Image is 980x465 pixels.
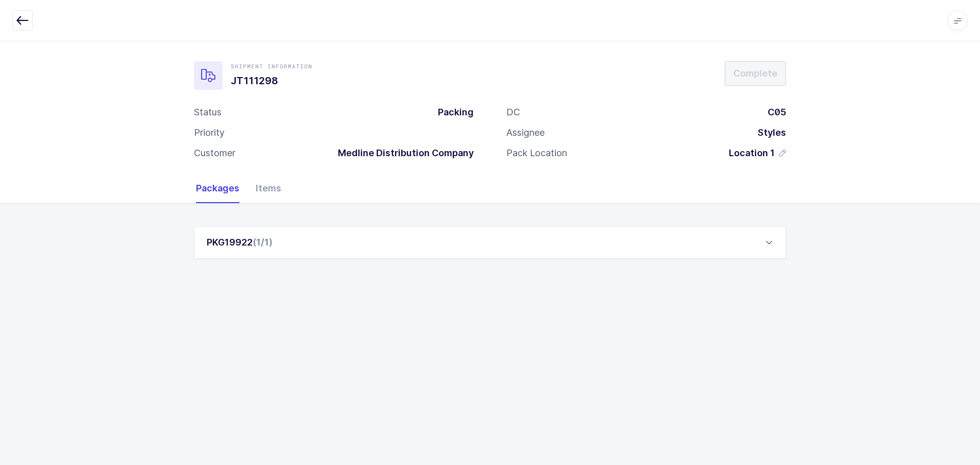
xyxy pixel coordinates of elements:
div: Pack Location [506,147,567,159]
div: Packing [430,106,474,118]
button: Location 1 [729,147,786,159]
div: Medline Distribution Company [330,147,474,159]
div: Styles [749,127,786,139]
div: Status [194,106,222,118]
h1: JT111298 [231,72,312,89]
button: Complete [725,61,786,86]
div: Items [248,174,281,203]
div: PKG19922(1/1) [194,226,786,259]
span: Location 1 [729,147,775,159]
div: Packages [196,174,248,203]
div: Shipment Information [231,62,312,70]
div: Assignee [506,127,545,139]
div: PKG19922 [207,236,273,249]
div: Priority [194,127,225,139]
span: (1/1) [253,237,273,248]
span: C05 [768,107,786,117]
div: DC [506,106,520,118]
span: Complete [733,67,777,80]
div: Customer [194,147,235,159]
